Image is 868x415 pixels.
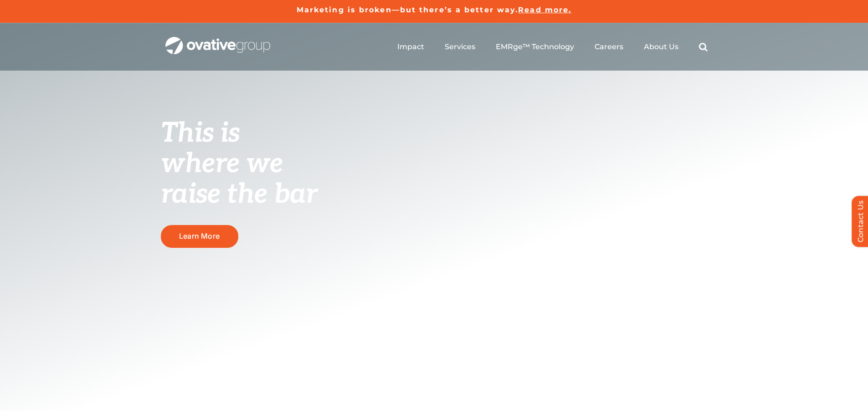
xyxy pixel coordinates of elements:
span: Learn More [179,232,220,241]
a: Impact [397,42,424,51]
a: OG_Full_horizontal_WHT [165,36,270,45]
a: Services [445,42,475,51]
nav: Menu [397,32,708,61]
a: Read more. [518,5,571,14]
span: This is [161,117,240,150]
a: About Us [644,42,678,51]
a: EMRge™ Technology [496,42,574,51]
a: Careers [595,42,623,51]
a: Learn More [161,225,238,247]
a: Search [699,42,708,51]
span: where we raise the bar [161,148,317,211]
a: Marketing is broken—but there’s a better way. [297,5,519,14]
